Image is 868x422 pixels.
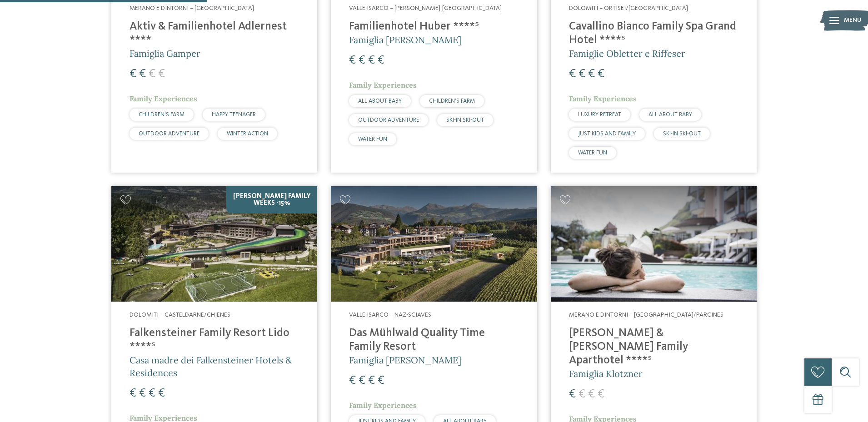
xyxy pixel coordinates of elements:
span: € [139,68,146,80]
span: € [378,55,384,66]
span: Family Experiences [130,94,197,103]
h4: [PERSON_NAME] & [PERSON_NAME] Family Aparthotel ****ˢ [569,327,738,367]
span: € [569,68,576,80]
span: € [598,388,604,400]
h4: Das Mühlwald Quality Time Family Resort [349,327,519,354]
span: Family Experiences [349,80,417,89]
span: € [139,387,146,399]
span: € [130,68,136,80]
span: € [579,68,585,80]
span: € [368,375,375,387]
span: € [149,387,155,399]
span: ALL ABOUT BABY [358,98,402,104]
span: Dolomiti – Casteldarne/Chienes [130,312,230,318]
span: SKI-IN SKI-OUT [446,117,484,123]
span: LUXURY RETREAT [578,112,621,118]
span: € [158,68,165,80]
h4: Falkensteiner Family Resort Lido ****ˢ [130,327,299,354]
h4: Familienhotel Huber ****ˢ [349,20,519,34]
span: € [378,375,384,387]
span: Famiglia Gamper [130,48,200,59]
span: € [598,68,604,80]
span: € [359,55,365,66]
span: € [149,68,155,80]
span: € [569,388,576,400]
span: CHILDREN’S FARM [429,98,475,104]
span: HAPPY TEENAGER [212,112,256,118]
span: Casa madre dei Falkensteiner Hotels & Residences [130,354,292,378]
span: Family Experiences [569,94,637,103]
span: € [349,55,356,66]
span: € [359,375,365,387]
span: Famiglia Klotzner [569,368,643,379]
span: € [158,387,165,399]
span: JUST KIDS AND FAMILY [578,131,636,137]
span: € [368,55,375,66]
span: Merano e dintorni – [GEOGRAPHIC_DATA] [130,5,254,11]
span: Famiglie Obletter e Riffeser [569,48,685,59]
img: Cercate un hotel per famiglie? Qui troverete solo i migliori! [551,186,757,302]
span: € [579,388,585,400]
h4: Aktiv & Familienhotel Adlernest **** [130,20,299,47]
span: OUTDOOR ADVENTURE [139,131,200,137]
span: OUTDOOR ADVENTURE [358,117,419,123]
img: Cercate un hotel per famiglie? Qui troverete solo i migliori! [111,186,317,302]
span: Family Experiences [349,401,417,410]
span: € [588,68,595,80]
span: WINTER ACTION [227,131,268,137]
img: Cercate un hotel per famiglie? Qui troverete solo i migliori! [331,186,537,302]
span: ALL ABOUT BABY [649,112,692,118]
span: Valle Isarco – [PERSON_NAME]-[GEOGRAPHIC_DATA] [349,5,502,11]
span: Merano e dintorni – [GEOGRAPHIC_DATA]/Parcines [569,312,723,318]
span: WATER FUN [578,150,607,156]
span: Valle Isarco – Naz-Sciaves [349,312,431,318]
span: Famiglia [PERSON_NAME] [349,34,461,45]
span: Dolomiti – Ortisei/[GEOGRAPHIC_DATA] [569,5,688,11]
span: CHILDREN’S FARM [139,112,185,118]
span: WATER FUN [358,136,387,142]
span: € [130,387,136,399]
span: Famiglia [PERSON_NAME] [349,354,461,366]
span: € [588,388,595,400]
h4: Cavallino Bianco Family Spa Grand Hotel ****ˢ [569,20,738,47]
span: € [349,375,356,387]
span: SKI-IN SKI-OUT [663,131,701,137]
